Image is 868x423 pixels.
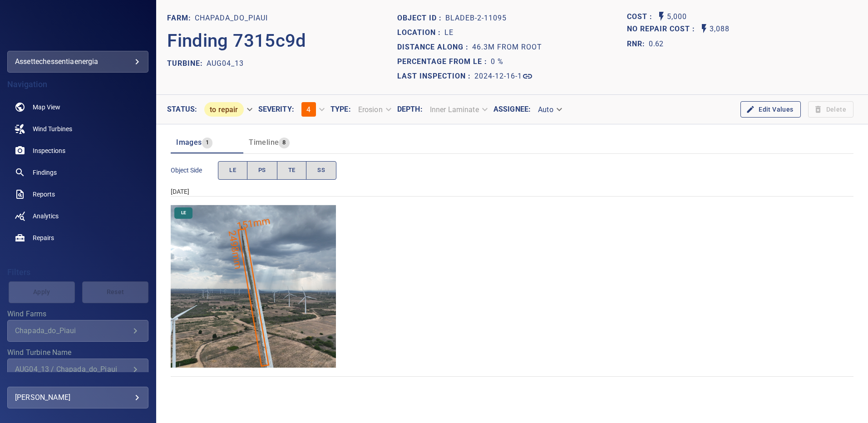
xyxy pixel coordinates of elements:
[627,13,656,21] h1: Cost :
[15,54,141,69] div: assettechessentiaenergia
[656,11,667,22] svg: Auto Cost
[397,13,445,24] p: Object ID :
[7,140,148,162] a: inspections noActive
[171,166,218,175] span: Object Side
[15,365,130,374] div: AUG04_13 / Chapada_do_Piaui
[195,13,268,24] p: Chapada_do_Piaui
[423,102,493,118] div: Inner Laminate
[33,103,60,112] span: Map View
[397,27,444,38] p: Location :
[317,165,325,176] span: SS
[397,56,491,67] p: Percentage from LE :
[229,165,236,176] span: LE
[7,162,148,183] a: findings noActive
[277,161,307,180] button: TE
[7,359,148,380] div: Wind Turbine Name
[33,190,55,199] span: Reports
[7,96,148,118] a: map noActive
[7,320,148,342] div: Wind Farms
[493,106,531,113] label: Assignee :
[279,138,289,148] span: 8
[7,80,148,89] h4: Navigation
[740,101,800,118] button: Edit Values
[531,102,568,118] div: Auto
[351,102,397,118] div: Erosion
[33,146,65,155] span: Inspections
[474,71,522,82] p: 2024-12-16-1
[330,106,351,113] label: Type :
[294,98,330,120] div: 4
[397,71,474,82] p: Last Inspection :
[167,58,207,69] p: TURBINE:
[627,25,699,34] h1: No Repair Cost :
[627,23,699,35] span: Projected additional costs incurred by waiting 1 year to repair. This is a function of possible i...
[15,390,141,405] div: [PERSON_NAME]
[202,138,212,148] span: 1
[176,210,192,216] span: LE
[306,105,311,114] span: 4
[218,161,247,180] button: LE
[444,27,454,38] p: LE
[472,42,542,53] p: 46.3m from root
[167,106,197,113] label: Status :
[7,183,148,205] a: reports noActive
[474,71,533,82] a: 2024-12-16-1
[288,165,296,176] span: TE
[176,138,202,147] span: Images
[258,165,266,176] span: PS
[710,23,730,35] p: 3,088
[33,168,57,177] span: Findings
[7,51,148,73] div: assettechessentiaenergia
[171,187,853,196] div: [DATE]
[15,326,130,335] div: Chapada_do_Piaui
[7,310,148,318] label: Wind Farms
[171,204,336,369] img: Chapada_do_Piaui/AUG04_13/2024-12-16-1/2024-12-16-2/image84wp84.jpg
[649,39,663,49] p: 0.62
[397,42,472,53] p: Distance along :
[167,27,306,54] p: Finding 7315c9d
[7,349,148,356] label: Wind Turbine Name
[7,205,148,227] a: analytics noActive
[258,106,294,113] label: Severity :
[306,161,336,180] button: SS
[627,37,663,51] span: The ratio of the additional incurred cost of repair in 1 year and the cost of repairing today. Fi...
[33,233,54,242] span: Repairs
[397,106,423,113] label: Depth :
[33,124,72,133] span: Wind Turbines
[247,161,277,180] button: PS
[7,268,148,277] h4: Filters
[627,11,656,23] span: The base labour and equipment costs to repair the finding. Does not include the loss of productio...
[491,56,503,67] p: 0 %
[699,23,710,34] svg: Auto No Repair Cost
[7,118,148,140] a: windturbines noActive
[33,211,59,221] span: Analytics
[445,13,507,24] p: bladeB-2-11095
[207,58,244,69] p: AUG04_13
[667,11,687,23] p: 5,000
[218,161,336,180] div: objectSide
[627,39,649,49] h1: RNR:
[249,138,279,147] span: Timeline
[204,105,243,114] span: to repair
[197,98,258,120] div: to repair
[167,13,195,24] p: FARM:
[7,227,148,249] a: repairs noActive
